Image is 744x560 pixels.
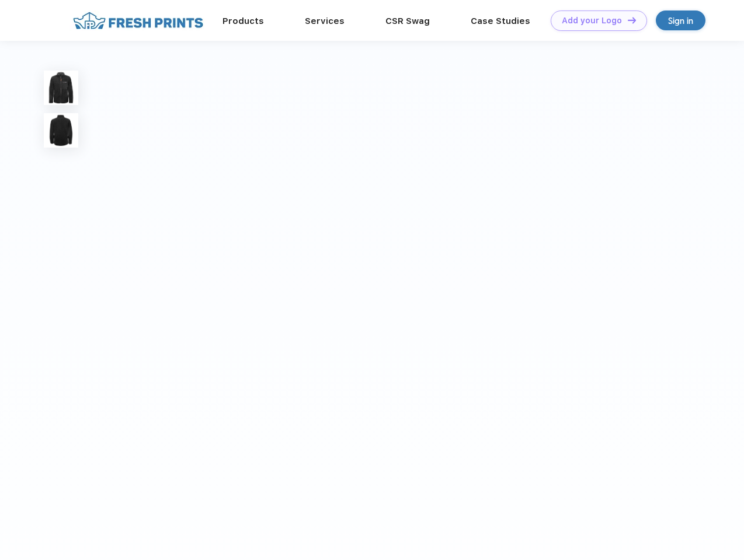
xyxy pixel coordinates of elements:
a: Products [222,16,264,26]
div: Sign in [668,14,693,27]
div: Add your Logo [562,16,622,26]
img: DT [628,17,636,23]
a: Sign in [656,10,705,30]
img: fo%20logo%202.webp [69,10,207,31]
img: func=resize&h=100 [44,113,78,148]
img: func=resize&h=100 [44,71,78,105]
